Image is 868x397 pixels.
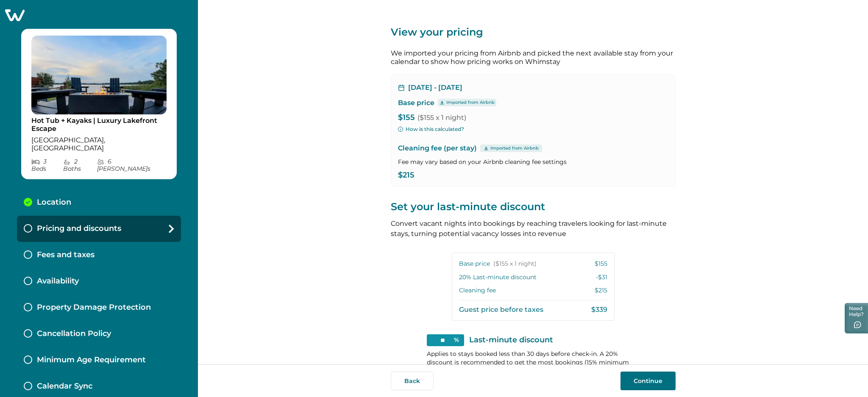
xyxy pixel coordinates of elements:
[63,158,97,172] p: 2 Bath s
[595,286,607,295] p: $215
[459,286,496,295] p: Cleaning fee
[493,260,537,268] span: ($155 x 1 night)
[31,36,167,114] img: propertyImage_Hot Tub + Kayaks | Luxury Lakefront Escape
[391,49,676,66] p: We imported your pricing from Airbnb and picked the next available stay from your calendar to sho...
[398,125,464,133] button: How is this calculated?
[427,350,640,375] p: Applies to stays booked less than 30 days before check-in. A 20% discount is recommended to get t...
[459,273,537,282] p: 20 % Last-minute discount
[37,382,92,391] p: Calendar Sync
[97,158,167,172] p: 6 [PERSON_NAME] s
[398,99,434,107] p: Base price
[469,336,553,344] p: Last-minute discount
[398,158,668,166] p: Fee may vary based on your Airbnb cleaning fee settings
[391,372,434,390] button: Back
[595,260,607,268] p: $155
[391,25,676,39] p: View your pricing
[446,99,495,106] p: Imported from Airbnb
[31,136,167,153] p: [GEOGRAPHIC_DATA], [GEOGRAPHIC_DATA]
[398,143,668,153] p: Cleaning fee (per stay)
[37,329,111,339] p: Cancellation Policy
[31,117,167,133] p: Hot Tub + Kayaks | Luxury Lakefront Escape
[37,277,79,286] p: Availability
[37,250,95,260] p: Fees and taxes
[417,114,466,122] span: ($155 x 1 night)
[37,198,71,207] p: Location
[37,355,146,365] p: Minimum Age Requirement
[596,273,607,282] p: -$31
[459,305,543,314] p: Guest price before taxes
[37,224,121,233] p: Pricing and discounts
[490,145,539,152] p: Imported from Airbnb
[591,305,607,314] p: $339
[620,372,676,390] button: Continue
[31,158,63,172] p: 3 Bed s
[408,83,462,92] p: [DATE] - [DATE]
[391,200,676,214] p: Set your last-minute discount
[398,171,668,180] p: $215
[37,303,151,312] p: Property Damage Protection
[391,219,676,239] p: Convert vacant nights into bookings by reaching travelers looking for last-minute stays, turning ...
[459,260,537,268] p: Base price
[398,114,668,122] p: $155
